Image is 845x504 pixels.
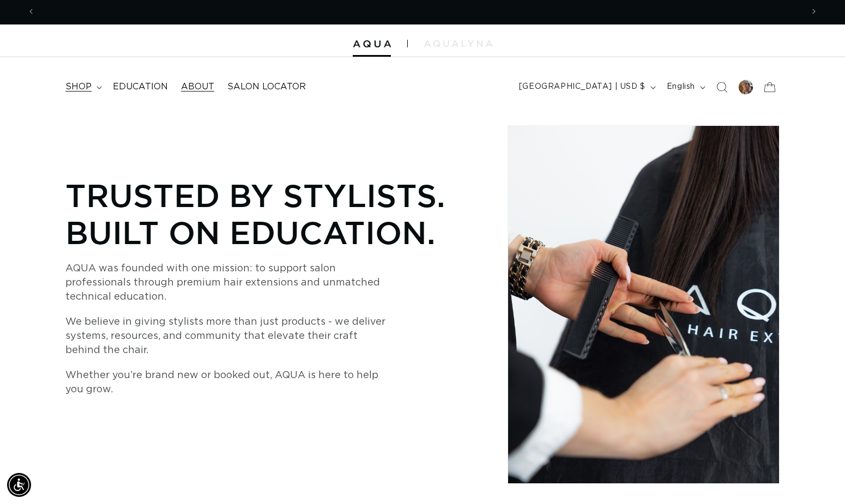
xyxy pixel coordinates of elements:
[65,81,92,93] span: shop
[790,452,845,504] iframe: Chat Widget
[7,473,31,497] div: Accessibility Menu
[424,40,492,47] img: aqualyna.com
[65,177,473,251] p: Trusted by Stylists. Built on Education.
[113,81,168,93] span: Education
[65,315,393,357] p: We believe in giving stylists more than just products - we deliver systems, resources, and commun...
[65,368,393,397] p: Whether you’re brand new or booked out, AQUA is here to help you grow.
[65,262,393,304] p: AQUA was founded with one mission: to support salon professionals through premium hair extensions...
[19,1,43,22] button: Previous announcement
[174,75,221,99] a: About
[660,77,710,98] button: English
[227,81,306,93] span: Salon Locator
[181,81,214,93] span: About
[221,75,312,99] a: Salon Locator
[512,77,660,98] button: [GEOGRAPHIC_DATA] | USD $
[106,75,174,99] a: Education
[519,81,645,93] span: [GEOGRAPHIC_DATA] | USD $
[353,40,391,48] img: Aqua Hair Extensions
[667,81,695,93] span: English
[710,75,734,99] summary: Search
[59,75,106,99] summary: shop
[802,1,826,22] button: Next announcement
